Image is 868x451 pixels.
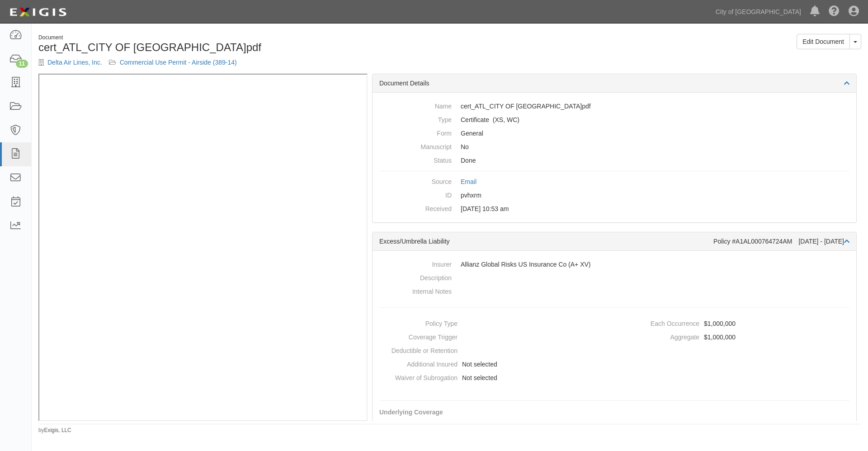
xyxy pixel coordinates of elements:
[376,317,458,328] dt: Policy Type
[376,344,458,355] dt: Deductible or Retention
[379,127,849,140] dd: General
[38,34,443,42] div: Document
[497,420,575,438] div: Policy #: WLRC72625808 (AOS
[379,258,849,271] dd: Allianz Global Risks US Insurance Co (A+ XV)
[379,237,713,246] div: Excess/Umbrella Liability
[379,154,849,167] dd: Done
[44,427,71,433] a: Exigis, LLC
[379,140,452,151] dt: Manuscript
[376,357,458,369] dt: Additional Insured
[376,371,611,385] dd: Not selected
[47,59,102,66] a: Delta Air Lines, Inc.
[461,178,476,185] a: Email
[376,371,458,382] dt: Waiver of Subrogation
[376,330,458,342] dt: Coverage Trigger
[582,420,686,429] div: [DATE] - [DATE]
[379,258,452,269] dt: Insurer
[379,99,849,113] dd: cert_ATL_CITY OF [GEOGRAPHIC_DATA]pdf
[379,154,452,165] dt: Status
[713,237,849,246] div: Policy #A1AL000764724AM [DATE] - [DATE]
[38,427,71,434] small: by
[379,188,452,200] dt: ID
[379,99,452,111] dt: Name
[379,127,452,138] dt: Form
[373,74,856,93] div: Document Details
[618,330,853,344] dd: $1,000,000
[618,317,853,330] dd: $1,000,000
[379,175,452,186] dt: Source
[379,188,849,202] dd: pvhxrm
[711,3,806,21] a: City of [GEOGRAPHIC_DATA]
[379,113,849,127] dd: Excess/Umbrella Liability Workers Compensation/Employers Liability
[618,330,699,342] dt: Aggregate
[379,271,452,282] dt: Description
[379,285,452,296] dt: Internal Notes
[7,4,69,20] img: logo-5460c22ac91f19d4615b14bd174203de0afe785f0fc80cf4dbbc73dc1793850b.png
[797,34,850,49] a: Edit Document
[376,357,611,371] dd: Not selected
[379,202,452,213] dt: Received
[379,113,452,124] dt: Type
[38,42,443,53] h1: cert_ATL_CITY OF [GEOGRAPHIC_DATA]pdf
[379,409,443,416] strong: Underlying Coverage
[16,60,28,68] div: 11
[379,202,849,216] dd: [DATE] 10:53 am
[379,140,849,154] dd: No
[829,6,840,17] i: Help Center - Complianz
[618,317,699,328] dt: Each Occurrence
[120,59,237,66] a: Commercial Use Permit - Airside (389-14)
